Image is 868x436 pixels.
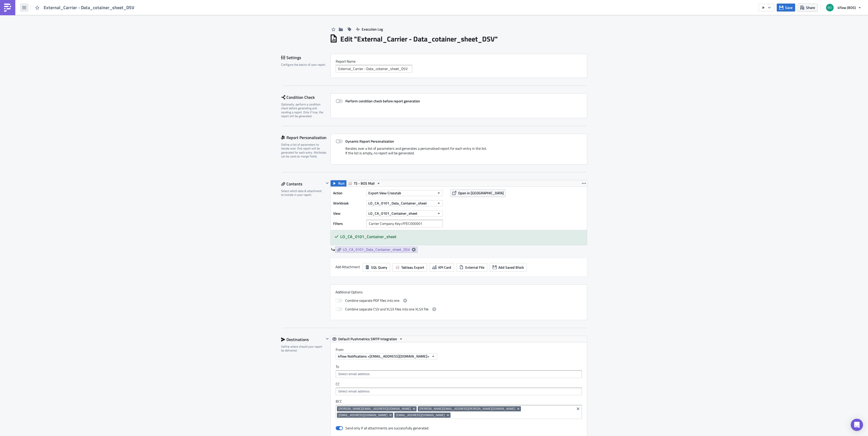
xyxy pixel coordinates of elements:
[281,345,324,352] div: Define where should your report be delivered.
[340,235,583,239] h5: LO_CA_0101_Container_sheet
[851,419,863,431] div: Open Intercom Messenger
[337,389,580,394] input: Select em ail add ress
[345,426,429,430] div: Send only if all attachments are successfully generated.
[281,134,330,141] div: Report Personalization
[2,2,244,33] body: Rich Text Area. Press ALT-0 for help.
[366,220,443,227] input: Filter1=Value1&...
[345,98,420,104] strong: Perform condition check before report generation
[338,180,345,186] span: Run
[498,265,524,270] span: Add Saved Block
[340,34,498,44] h1: Edit " External_Carrier - Data_cotainer_sheet_DSV "
[336,382,582,386] label: CC
[353,25,385,33] button: Execution Log
[324,180,330,186] button: Hide content
[2,23,244,27] p: Kind regards
[44,5,135,10] span: External_Carrier - Data_cotainer_sheet_DSV
[2,13,244,21] p: This is an automated email. Please don't reply to this. In case of questions do not hesitate to c...
[338,336,397,342] span: Default Pushmetrics SMTP Integration
[823,2,864,13] button: 4flow (BOS)
[490,263,527,271] button: Add Saved Block
[354,180,375,186] span: TS - BOS Mail
[281,54,330,61] div: Settings
[777,4,795,11] button: Save
[785,5,792,10] span: Save
[281,102,327,118] div: Optionally, perform a condition check before generating and sending a report. Only if true, the r...
[368,200,427,206] span: LO_CA_0101_Data_Container_sheet
[281,336,324,343] div: Destinations
[575,406,581,412] button: Clear selected items
[450,189,506,197] button: Open in [GEOGRAPHIC_DATA]
[2,8,244,12] p: please find attached the daily container data for the invoicing tool.
[345,306,429,312] span: Combine separate CSV and XLSX files into one XLSX file
[333,210,364,217] label: View
[336,146,582,159] div: Iterates over a list of parameters and generates a personalised report for each entry in the list...
[419,407,515,411] span: [PERSON_NAME][EMAIL_ADDRESS][PERSON_NAME][DOMAIN_NAME]
[346,180,382,186] button: TS - BOS Mail
[837,5,856,10] span: 4flow (BOS)
[338,413,387,417] span: [EMAIL_ADDRESS][DOMAIN_NAME]
[4,4,12,12] img: PushMetrics
[412,406,417,411] button: Remove Tag
[458,190,504,196] span: Open in [GEOGRAPHIC_DATA]
[331,336,405,342] button: Default Pushmetrics SMTP Integration
[335,247,418,253] a: LO_CA_0101_Data_Container_sheet_DSV
[333,220,364,227] label: Filters
[362,26,383,32] span: Execution Log
[368,211,417,216] span: LO_CA_0101_Container_sheet
[336,353,437,359] button: 4flow Notifications <[EMAIL_ADDRESS][DOMAIN_NAME]>
[516,406,521,411] button: Remove Tag
[366,190,443,196] button: Export View Crosstab
[396,413,445,417] span: [EMAIL_ADDRESS][DOMAIN_NAME]
[366,210,443,216] button: LO_CA_0101_Container_sheet
[338,353,429,359] span: 4flow Notifications <[EMAIL_ADDRESS][DOMAIN_NAME]>
[438,265,451,270] span: KPI Card
[336,399,582,404] label: BCC
[446,413,450,418] button: Remove Tag
[281,180,324,188] div: Contents
[338,407,411,411] span: [PERSON_NAME][EMAIL_ADDRESS][DOMAIN_NAME]
[337,372,580,377] input: Select em ail add ress
[281,63,327,66] div: Configure the basics of your report.
[336,59,582,64] label: Report Nam﻿e
[2,29,244,33] p: Your 4flow team
[798,4,817,11] button: Share
[335,290,582,294] label: Additional Options
[362,263,390,271] button: SQL Query
[281,143,327,158] div: Define a list of parameters to iterate over. One report will be generated for each entry. Attribu...
[324,336,330,342] button: Hide content
[393,263,427,271] button: Tableau Export
[336,364,582,369] label: To
[401,265,424,270] span: Tableau Export
[388,413,393,418] button: Remove Tag
[371,265,387,270] span: SQL Query
[430,263,454,271] button: KPI Card
[281,189,324,197] div: Select which data & attachment to include in your report.
[366,200,443,206] button: LO_CA_0101_Data_Container_sheet
[825,3,834,12] img: Avatar
[368,190,401,196] span: Export View Crosstab
[331,180,346,186] button: Run
[465,265,484,270] span: External File
[457,263,487,271] button: External File
[333,199,364,207] label: Workbook
[345,297,399,304] span: Combine separate PDF files into one
[345,139,394,144] strong: Dynamic Report Personalization
[281,93,330,101] div: Condition Check
[2,2,244,6] p: Hello together,
[336,347,587,352] label: From
[333,189,364,197] label: Action
[343,247,410,252] span: LO_CA_0101_Data_Container_sheet_DSV
[335,263,360,271] label: Add Attachment
[806,5,815,10] span: Share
